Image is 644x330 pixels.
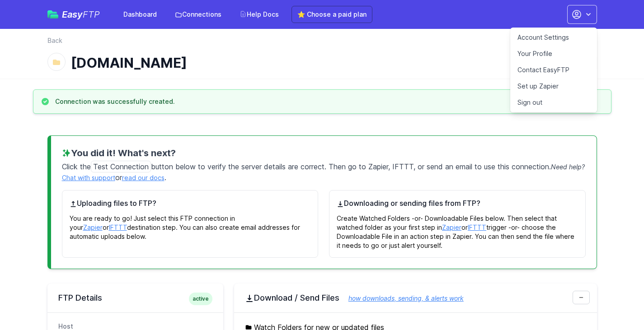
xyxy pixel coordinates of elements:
[291,6,372,23] a: ⭐ Choose a paid plan
[83,9,100,20] span: FTP
[599,285,633,319] iframe: Drift Widget Chat Controller
[62,159,586,183] p: Click the button below to verify the server details are correct. Then go to Zapier, IFTTT, or sen...
[91,161,151,172] span: Test Connection
[58,293,212,303] h2: FTP Details
[510,46,597,62] a: Your Profile
[47,10,58,19] img: easyftp_logo.png
[551,163,585,171] span: Need help?
[245,293,586,303] h2: Download / Send Files
[510,78,597,94] a: Set up Zapier
[122,174,165,181] a: read our docs
[62,174,115,181] a: Chat with support
[468,223,486,231] a: IFTTT
[510,94,597,111] a: Sign out
[234,6,284,23] a: Help Docs
[62,10,100,19] span: Easy
[70,198,311,209] h4: Uploading files to FTP?
[169,6,227,23] a: Connections
[442,223,461,231] a: Zapier
[337,209,578,250] p: Create Watched Folders -or- Downloadable Files below. Then select that watched folder as your fir...
[339,294,464,302] a: how downloads, sending, & alerts work
[189,293,212,305] span: active
[47,10,100,19] a: EasyFTP
[83,223,103,231] a: Zapier
[109,223,127,231] a: IFTTT
[510,62,597,78] a: Contact EasyFTP
[510,29,597,46] a: Account Settings
[55,97,175,106] h3: Connection was successfully created.
[47,36,62,45] a: Back
[71,55,532,71] h1: [DOMAIN_NAME]
[70,209,311,241] p: You are ready to go! Just select this FTP connection in your or destination step. You can also cr...
[118,6,162,23] a: Dashboard
[47,36,597,51] nav: Breadcrumb
[62,147,586,159] h3: You did it! What's next?
[337,198,578,209] h4: Downloading or sending files from FTP?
